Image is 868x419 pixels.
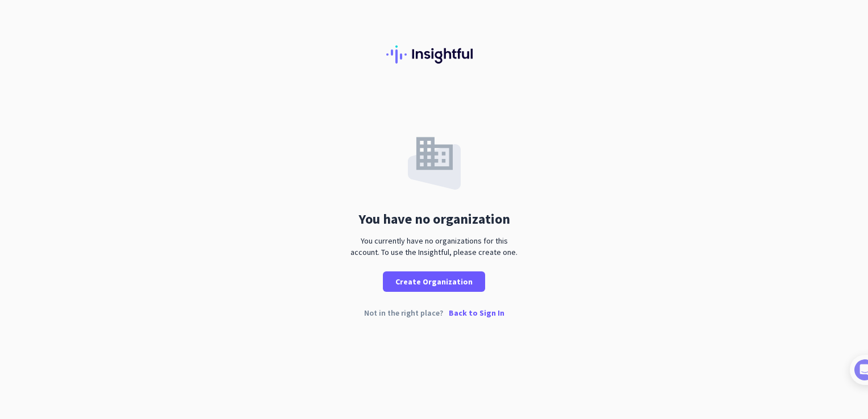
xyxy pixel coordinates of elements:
div: You currently have no organizations for this account. To use the Insightful, please create one. [346,235,522,258]
p: Back to Sign In [449,309,504,317]
span: Create Organization [395,276,473,287]
div: You have no organization [358,212,510,226]
img: Insightful [386,45,482,64]
button: Create Organization [383,271,485,292]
